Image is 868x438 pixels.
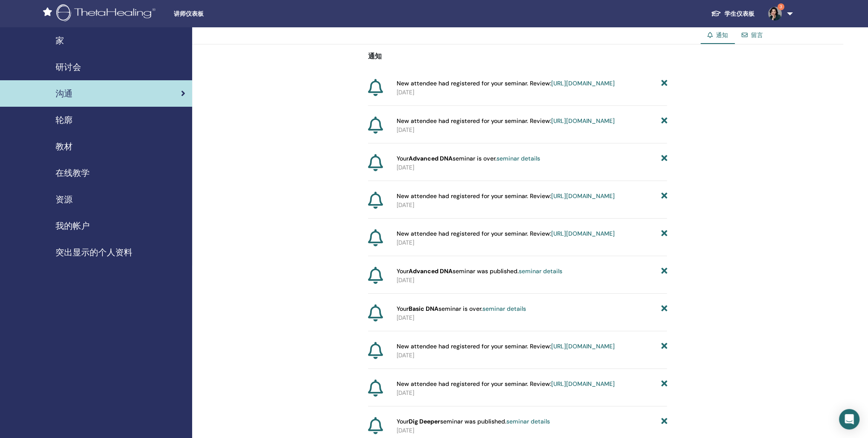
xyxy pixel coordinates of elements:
strong: Advanced DNA [409,155,453,162]
span: Your seminar was published. [397,417,550,426]
p: [DATE] [397,238,667,247]
span: 3 [777,3,784,10]
a: 留言 [751,31,763,39]
span: New attendee had registered for your seminar. Review: [397,79,615,88]
a: [URL][DOMAIN_NAME] [551,342,615,350]
span: 轮廓 [56,114,73,126]
a: [URL][DOMAIN_NAME] [551,230,615,237]
strong: Dig Deeper [409,418,440,425]
p: [DATE] [397,201,667,210]
a: seminar details [519,267,562,275]
strong: Advanced DNA [409,267,453,275]
p: [DATE] [397,126,667,134]
span: New attendee had registered for your seminar. Review: [397,192,615,201]
p: [DATE] [397,88,667,97]
strong: Basic DNA [409,305,438,312]
a: [URL][DOMAIN_NAME] [551,79,615,87]
span: 突出显示的个人资料 [56,246,132,259]
p: [DATE] [397,426,667,435]
span: New attendee had registered for your seminar. Review: [397,380,615,388]
span: New attendee had registered for your seminar. Review: [397,229,615,238]
span: 讲师仪表板 [174,9,302,18]
span: 研讨会 [56,61,81,73]
img: graduation-cap-white.svg [711,10,721,17]
p: [DATE] [397,163,667,172]
a: seminar details [482,305,526,312]
p: [DATE] [397,351,667,360]
span: 沟通 [56,87,73,100]
span: 在线教学 [56,166,90,179]
span: 通知 [716,31,728,39]
span: New attendee had registered for your seminar. Review: [397,342,615,351]
img: default.jpg [768,7,782,20]
a: [URL][DOMAIN_NAME] [551,192,615,200]
span: New attendee had registered for your seminar. Review: [397,117,615,126]
a: [URL][DOMAIN_NAME] [551,117,615,125]
div: Open Intercom Messenger [839,409,859,429]
span: Your seminar was published. [397,267,562,276]
a: [URL][DOMAIN_NAME] [551,380,615,388]
a: 学生仪表板 [704,6,761,22]
p: [DATE] [397,276,667,285]
span: Your seminar is over. [397,304,526,313]
p: [DATE] [397,313,667,322]
span: 资源 [56,193,73,206]
img: logo.png [56,4,158,23]
span: Your seminar is over. [397,154,540,163]
p: 通知 [368,51,667,61]
span: 我的帐户 [56,219,90,232]
p: [DATE] [397,388,667,397]
span: 教材 [56,140,73,153]
span: 家 [56,34,64,47]
a: seminar details [506,418,550,425]
a: seminar details [497,155,540,162]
